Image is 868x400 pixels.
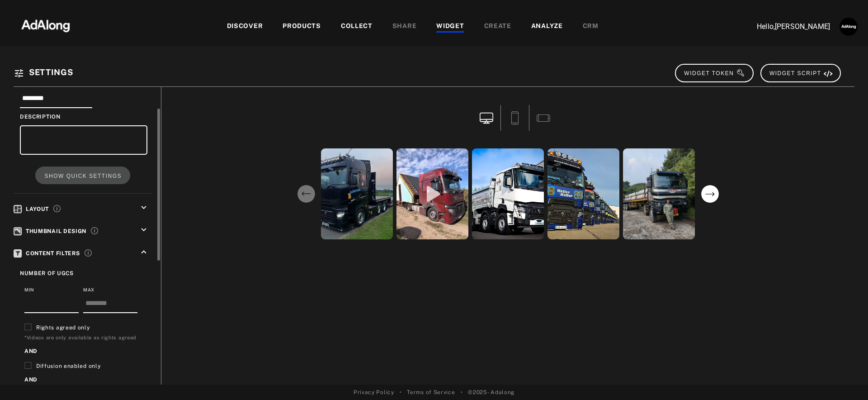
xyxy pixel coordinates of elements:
div: CRM [583,21,599,32]
span: Set minimum and maximum content limits and filter by rights, diffusion, and product links [85,248,92,257]
div: open the preview of the instagram content created by bay_pstyaja [621,147,697,241]
i: keyboard_arrow_down [139,203,149,213]
span: Thumbnail Design [14,228,86,234]
button: SHOW QUICK SETTINGS [35,167,130,184]
iframe: Chat Widget [823,357,868,400]
svg: previous [297,185,316,203]
div: PRODUCTS [283,21,321,32]
div: open the preview of the instagram content created by shawcommercials [470,147,546,241]
span: • [461,388,463,396]
div: ANALYZE [531,21,563,32]
div: COLLECT [341,21,373,32]
div: Max [83,286,142,293]
span: © 2025 - Adalong [468,388,514,396]
div: open the preview of the instagram content created by keller_und_keller_spedition [546,147,621,241]
span: • [400,388,402,396]
button: WIDGET SCRIPT [760,64,841,82]
div: CREATE [484,21,511,32]
div: WIDGET [436,21,464,32]
div: SHARE [392,21,417,32]
span: Diffusion enabled only [36,363,100,369]
span: Customize the appearance of your UGC thumbnails including shape, corners, and creator information... [91,226,98,234]
div: open the preview of the instagram content created by style_in_every_mile [319,147,395,241]
span: Choose how your UGCs are displayed and configure the layout settings [53,204,61,212]
a: Terms of Service [407,388,455,396]
div: Maximum number of media to show inside the widget [83,298,142,313]
div: open the preview of the instagram content created by scandiwheels [395,147,470,241]
span: WIDGET TOKEN [684,70,745,76]
div: *Videos are only available as rights agreed [24,334,147,342]
svg: next [701,185,719,203]
p: AND [24,376,147,384]
p: Hello, [PERSON_NAME] [740,21,830,32]
button: Account settings [837,15,860,38]
span: SHOW QUICK SETTINGS [44,173,122,179]
div: open the preview of the instagram content created by cwengineeringuk [697,147,772,241]
span: Layout [14,206,49,212]
div: Description [20,113,147,121]
span: Settings [29,67,73,77]
img: 63233d7d88ed69de3c212112c67096b6.png [6,11,85,38]
p: AND [24,347,147,355]
span: Rights agreed only [36,324,90,331]
div: Minimum number of media required for the widget to display [24,298,83,313]
a: Privacy Policy [354,388,394,396]
i: keyboard_arrow_up [139,247,149,257]
i: keyboard_arrow_down [139,225,149,235]
img: AATXAJzUJh5t706S9lc_3n6z7NVUglPkrjZIexBIJ3ug=s96-c [840,18,858,36]
div: Number of UGCs [20,269,147,277]
button: WIDGET TOKEN [675,64,754,82]
span: Content Filters [14,250,80,257]
div: Min [24,286,83,293]
div: DISCOVER [227,21,263,32]
span: WIDGET SCRIPT [769,70,833,76]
